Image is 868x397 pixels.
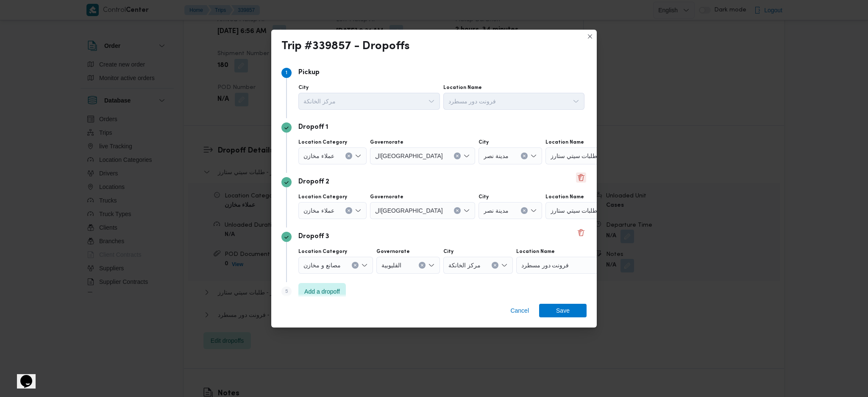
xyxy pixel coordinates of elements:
span: عملاء مخازن [303,151,334,160]
span: Add a dropoff [304,286,340,297]
span: مركز الخانكة [448,260,481,269]
svg: Step 3 is complete [284,180,289,185]
svg: Step 4 is complete [284,235,289,240]
span: مركز الخانكة [303,96,336,105]
span: مدينة نصر [484,205,509,215]
label: City [298,84,309,91]
label: Location Name [545,139,584,146]
label: City [443,248,453,255]
button: Add a dropoff [298,283,346,300]
span: فرونت دور مسطرد [448,96,496,105]
p: Pickup [298,68,320,78]
button: Save [539,304,587,317]
button: Open list of options [463,207,470,214]
label: City [479,194,489,200]
button: Clear input [454,207,461,214]
button: Open list of options [428,98,435,105]
button: Cancel [507,304,532,317]
button: Open list of options [501,262,508,269]
span: مدينة نصر [484,151,509,160]
button: Clear input [345,153,352,159]
button: Clear input [454,153,461,159]
span: فرونت دور مسطرد [521,260,569,269]
button: Open list of options [355,153,362,159]
div: Trip #339857 - Dropoffs [281,40,410,53]
button: Open list of options [573,98,579,105]
span: طلبات سيتي ستارز [551,151,598,160]
button: Open list of options [530,207,537,214]
button: Open list of options [428,262,435,269]
label: Location Name [443,84,482,91]
span: طلبات سيتي ستارز [551,205,598,215]
p: Dropoff 1 [298,122,328,133]
span: القليوبية [381,260,401,269]
button: Open list of options [361,262,368,269]
button: Open list of options [355,207,362,214]
button: Closes this modal window [585,31,595,42]
button: Clear input [492,262,498,269]
button: Clear input [521,153,528,159]
button: Open list of options [463,153,470,159]
label: Governorate [370,194,403,200]
span: ال[GEOGRAPHIC_DATA] [375,151,443,160]
button: Clear input [419,262,426,269]
iframe: chat widget [8,363,36,389]
svg: Step 2 is complete [284,125,289,130]
label: City [479,139,489,146]
p: Dropoff 3 [298,232,329,242]
span: Save [556,304,570,317]
span: مصانع و مخازن [303,260,341,269]
button: Delete [576,172,586,183]
label: Location Name [516,248,555,255]
button: Clear input [345,207,352,214]
label: Governorate [376,248,410,255]
span: Cancel [510,305,529,316]
label: Location Category [298,194,347,200]
button: Delete [576,228,586,238]
button: Clear input [521,207,528,214]
p: Dropoff 2 [298,177,329,187]
label: Location Name [545,194,584,200]
label: Governorate [370,139,403,146]
span: عملاء مخازن [303,205,334,215]
button: Clear input [352,262,359,269]
label: Location Category [298,248,347,255]
button: Open list of options [530,153,537,159]
span: 1 [286,70,287,75]
span: ال[GEOGRAPHIC_DATA] [375,205,443,215]
label: Location Category [298,139,347,146]
span: 5 [285,289,288,294]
